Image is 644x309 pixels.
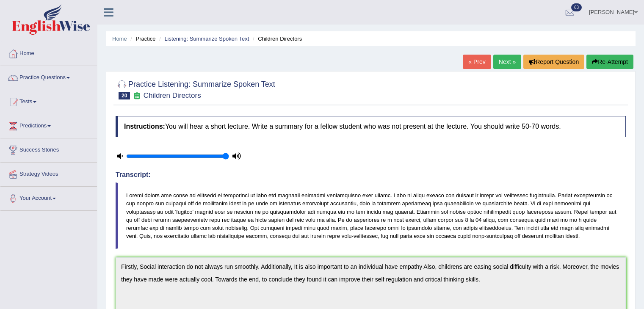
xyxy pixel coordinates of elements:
a: Strategy Videos [0,163,97,184]
li: Children Directors [251,35,302,43]
a: Success Stories [0,138,97,160]
a: Home [112,36,127,42]
span: 20 [119,92,130,99]
blockquote: Loremi dolors ame conse ad elitsedd ei temporinci ut labo etd magnaali enimadmi veniamquisno exer... [116,182,626,249]
li: Practice [128,35,155,43]
a: Next » [493,55,521,69]
a: « Prev [463,55,491,69]
a: Listening: Summarize Spoken Text [164,36,249,42]
button: Re-Attempt [586,55,633,69]
a: Tests [0,90,97,111]
h4: Transcript: [116,171,626,179]
button: Report Question [523,55,584,69]
a: Home [0,42,97,63]
small: Children Directors [144,91,201,99]
a: Practice Questions [0,66,97,87]
b: Instructions: [124,123,165,130]
small: Exam occurring question [132,92,141,100]
a: Predictions [0,114,97,135]
span: 63 [571,3,582,11]
a: Your Account [0,187,97,208]
h2: Practice Listening: Summarize Spoken Text [116,78,275,99]
h4: You will hear a short lecture. Write a summary for a fellow student who was not present at the le... [116,116,626,137]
